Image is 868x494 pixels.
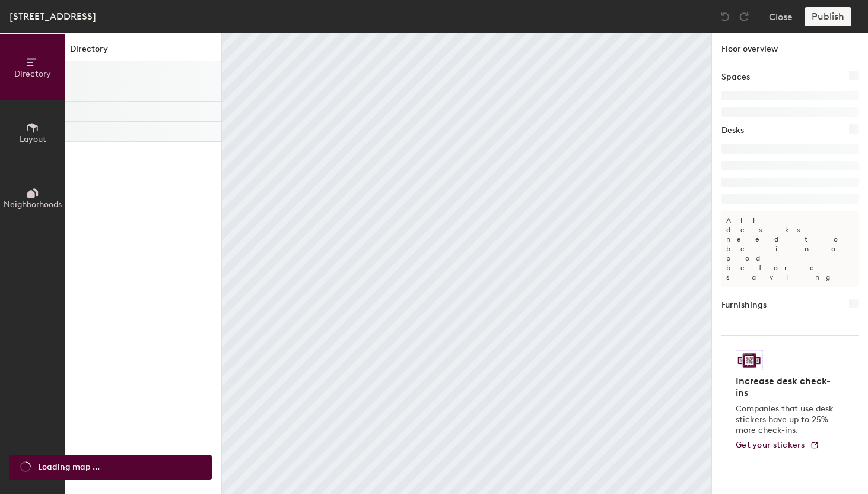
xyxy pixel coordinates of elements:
[721,299,767,312] h1: Furnishings
[14,69,51,79] span: Directory
[38,461,100,474] span: Loading map ...
[9,9,96,24] div: [STREET_ADDRESS]
[769,7,793,26] button: Close
[721,71,750,84] h1: Spaces
[736,375,837,399] h4: Increase desk check-ins
[712,33,868,61] h1: Floor overview
[65,43,221,61] h1: Directory
[738,11,750,23] img: Redo
[222,33,711,494] canvas: Map
[719,11,731,23] img: Undo
[721,124,744,137] h1: Desks
[20,134,46,144] span: Layout
[736,404,837,436] p: Companies that use desk stickers have up to 25% more check-ins.
[736,440,805,450] span: Get your stickers
[736,441,819,451] a: Get your stickers
[736,350,763,370] img: Sticker logo
[721,211,859,287] p: All desks need to be in a pod before saving
[4,199,62,210] span: Neighborhoods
